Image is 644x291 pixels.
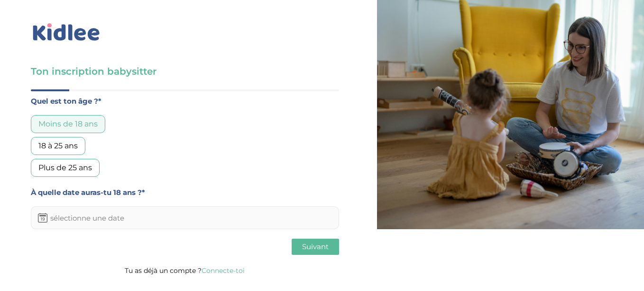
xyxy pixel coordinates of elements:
[31,95,339,107] label: Quel est ton âge ?*
[31,159,100,177] div: Plus de 25 ans
[292,239,339,255] button: Suivant
[31,115,105,133] div: Moins de 18 ans
[31,65,339,78] h3: Ton inscription babysitter
[202,266,245,275] a: Connecte-toi
[31,206,339,229] input: sélectionne une date
[302,242,329,251] span: Suivant
[31,21,102,43] img: logo_kidlee_bleu
[31,264,339,277] p: Tu as déjà un compte ?
[31,186,339,199] label: À quelle date auras-tu 18 ans ?*
[31,137,85,155] div: 18 à 25 ans
[31,239,75,255] button: Précédent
